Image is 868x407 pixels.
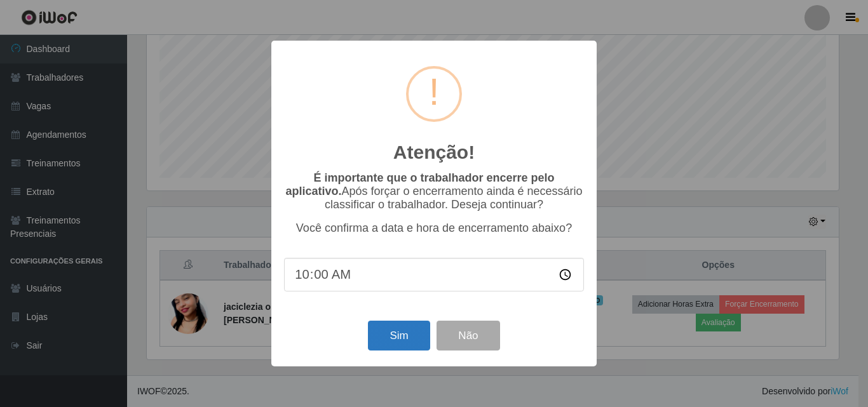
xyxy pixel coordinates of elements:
p: Você confirma a data e hora de encerramento abaixo? [284,222,584,235]
button: Não [437,321,499,350]
p: Após forçar o encerramento ainda é necessário classificar o trabalhador. Deseja continuar? [284,171,584,211]
h2: Atenção! [393,141,475,164]
b: É importante que o trabalhador encerre pelo aplicativo. [285,171,554,197]
button: Sim [368,321,430,350]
